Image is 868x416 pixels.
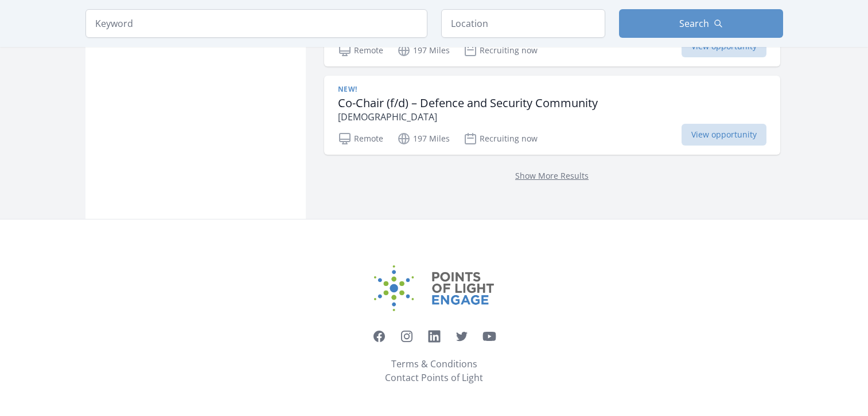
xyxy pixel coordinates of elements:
[619,9,783,38] button: Search
[338,96,598,110] h3: Co-Chair (f/d) – Defence and Security Community
[682,124,766,146] span: View opportunity
[679,17,709,30] span: Search
[374,265,495,311] img: Points of Light Engage
[385,371,483,384] a: Contact Points of Light
[338,132,383,146] p: Remote
[515,170,589,181] a: Show More Results
[324,76,780,155] a: New! Co-Chair (f/d) – Defence and Security Community [DEMOGRAPHIC_DATA] Remote 197 Miles Recruiti...
[464,44,538,57] p: Recruiting now
[338,85,357,94] span: New!
[85,9,427,38] input: Keyword
[397,132,450,146] p: 197 Miles
[441,9,605,38] input: Location
[338,44,383,57] p: Remote
[338,110,598,124] p: [DEMOGRAPHIC_DATA]
[397,44,450,57] p: 197 Miles
[464,132,538,146] p: Recruiting now
[391,357,477,371] a: Terms & Conditions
